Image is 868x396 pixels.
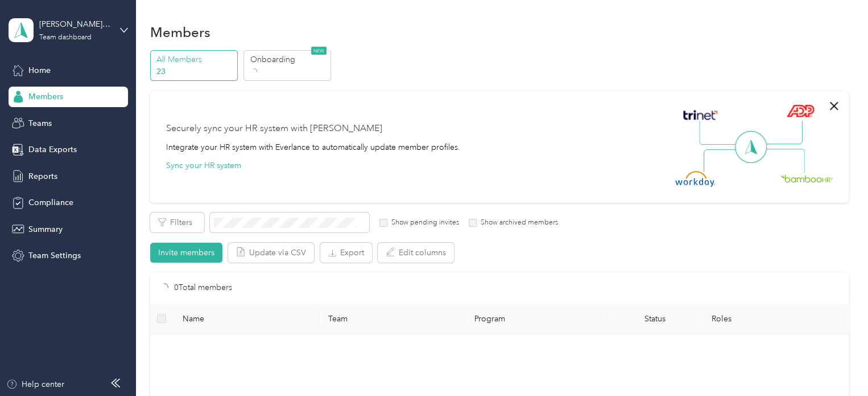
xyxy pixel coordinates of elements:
[28,144,77,156] span: Data Exports
[319,303,465,334] th: Team
[477,218,558,228] label: Show archived members
[28,64,51,76] span: Home
[28,91,63,103] span: Members
[156,54,234,66] p: All Members
[166,141,460,153] div: Integrate your HR system with Everlance to automatically update member profiles.
[28,197,73,209] span: Compliance
[28,117,52,129] span: Teams
[804,332,868,396] iframe: Everlance-gr Chat Button Frame
[699,121,739,145] img: Line Left Up
[6,378,64,390] button: Help center
[786,104,814,117] img: ADP
[166,160,241,172] button: Sync your HR system
[680,107,720,123] img: Trinet
[675,171,715,187] img: Workday
[173,303,320,334] th: Name
[765,149,805,173] img: Line Right Down
[465,303,607,334] th: Program
[166,122,382,136] div: Securely sync your HR system with [PERSON_NAME]
[183,314,311,324] span: Name
[28,170,57,182] span: Reports
[320,243,372,263] button: Export
[174,281,232,294] p: 0 Total members
[250,54,328,66] p: Onboarding
[378,243,454,263] button: Edit columns
[150,243,222,263] button: Invite members
[702,303,849,334] th: Roles
[39,18,110,30] div: [PERSON_NAME] [PERSON_NAME] QC CENTRAL
[150,213,204,232] button: Filters
[39,34,92,41] div: Team dashboard
[607,303,702,334] th: Status
[156,66,234,77] p: 23
[763,121,803,145] img: Line Right Up
[150,26,210,38] h1: Members
[780,174,833,182] img: BambooHR
[311,47,326,55] span: NEW
[387,218,459,228] label: Show pending invites
[28,223,63,235] span: Summary
[228,243,314,263] button: Update via CSV
[28,250,81,262] span: Team Settings
[703,149,743,172] img: Line Left Down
